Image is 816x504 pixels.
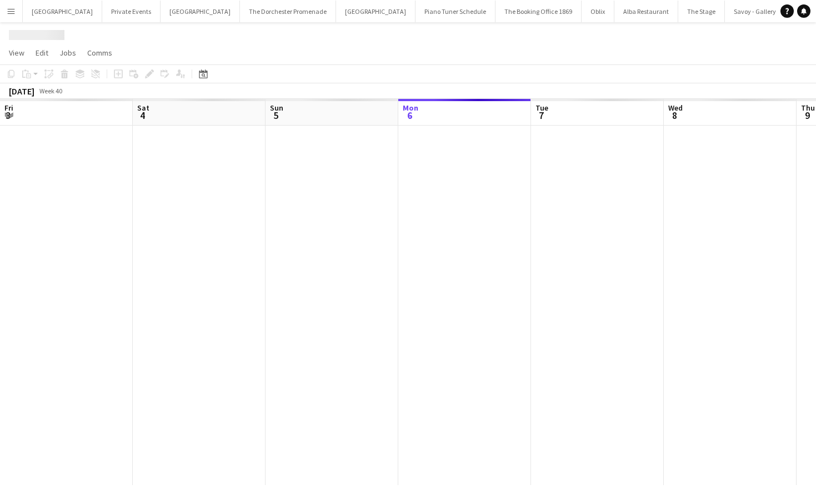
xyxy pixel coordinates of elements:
span: View [9,48,24,58]
span: 4 [136,109,149,122]
button: [GEOGRAPHIC_DATA] [23,1,102,22]
a: Edit [31,46,53,60]
span: Mon [403,103,418,113]
button: Piano Tuner Schedule [415,1,495,22]
a: Jobs [55,46,81,60]
button: Alba Restaurant [614,1,678,22]
span: Wed [668,103,683,113]
span: Edit [36,48,48,58]
span: 3 [3,109,13,122]
span: Jobs [59,48,76,58]
button: Private Events [102,1,161,22]
span: 6 [401,109,418,122]
span: 5 [268,109,283,122]
button: [GEOGRAPHIC_DATA] [161,1,240,22]
button: Savoy - Gallery [725,1,785,22]
span: Thu [801,103,815,113]
a: View [4,46,29,60]
button: The Dorchester Promenade [240,1,336,22]
span: 9 [799,109,815,122]
span: 7 [534,109,548,122]
span: Week 40 [37,87,64,95]
button: The Booking Office 1869 [495,1,582,22]
button: The Stage [678,1,725,22]
span: Sun [270,103,283,113]
button: Oblix [582,1,614,22]
a: Comms [83,46,117,60]
button: [GEOGRAPHIC_DATA] [336,1,415,22]
span: Sat [137,103,149,113]
span: Comms [87,48,112,58]
span: Fri [4,103,13,113]
span: Tue [535,103,548,113]
div: [DATE] [9,86,34,97]
span: 8 [667,109,683,122]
